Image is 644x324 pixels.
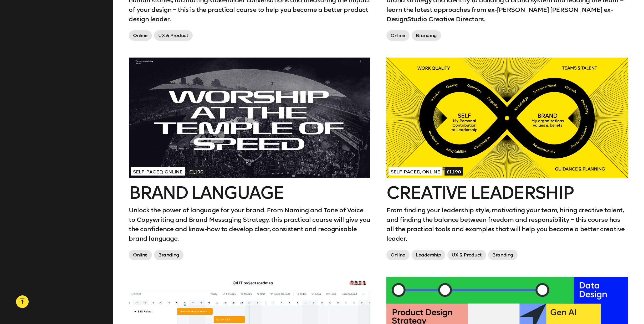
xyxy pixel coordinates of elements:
[129,250,152,260] span: Online
[389,167,442,176] span: Self-paced, Online
[488,250,518,260] span: Branding
[447,250,486,260] span: UX & Product
[129,30,152,41] span: Online
[187,167,206,176] span: £1,190
[154,250,183,260] span: Branding
[444,167,463,176] span: £1,190
[386,184,628,201] h2: Creative Leadership
[386,250,410,260] span: Online
[154,30,193,41] span: UX & Product
[129,205,370,243] p: Unlock the power of language for your brand. From Naming and Tone of Voice to Copywriting and Bra...
[131,167,185,176] span: Self-paced, Online
[129,184,370,201] h2: Brand Language
[386,205,628,243] p: From finding your leadership style, motivating your team, hiring creative talent, and finding the...
[412,250,445,260] span: Leadership
[386,58,628,262] a: Self-paced, Online£1,190Creative LeadershipFrom finding your leadership style, motivating your te...
[129,58,370,262] a: Self-paced, Online£1,190Brand LanguageUnlock the power of language for your brand. From Naming an...
[412,30,441,41] span: Branding
[386,30,410,41] span: Online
